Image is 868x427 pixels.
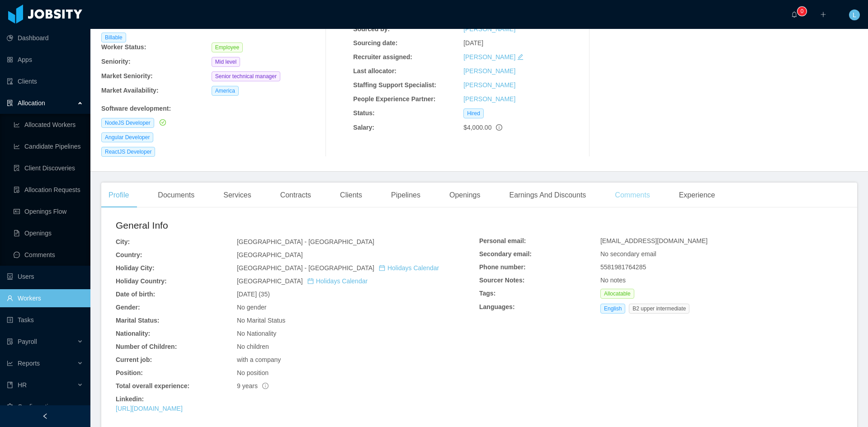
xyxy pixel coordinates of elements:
[116,317,159,324] b: Marital Status:
[18,381,27,389] span: HR
[101,87,159,94] b: Market Availability:
[116,304,140,311] b: Gender:
[608,183,657,208] div: Comments
[600,237,708,244] span: [EMAIL_ADDRESS][DOMAIN_NAME]
[442,183,488,208] div: Openings
[463,81,515,89] a: [PERSON_NAME]
[672,183,722,208] div: Experience
[463,25,515,33] a: [PERSON_NAME]
[14,202,83,221] a: icon: idcardOpenings Flow
[237,291,270,298] span: [DATE] (35)
[116,330,150,337] b: Nationality:
[600,277,626,284] span: No notes
[237,382,269,389] span: 9 years
[307,278,314,284] i: icon: calendar
[116,395,144,403] b: Linkedin:
[101,105,171,112] b: Software development :
[7,72,83,90] a: icon: auditClients
[212,42,243,52] span: Employee
[353,95,435,103] b: People Experience Partner:
[14,224,83,242] a: icon: file-textOpenings
[333,183,369,208] div: Clients
[479,250,532,258] b: Secondary email:
[853,9,856,20] span: L
[18,99,45,107] span: Allocation
[116,277,167,285] b: Holiday Country:
[273,183,318,208] div: Contracts
[479,263,526,271] b: Phone number:
[600,263,646,271] span: 5581981764285
[158,119,166,126] a: icon: check-circle
[600,250,656,258] span: No secondary email
[116,291,155,298] b: Date of birth:
[237,356,281,363] span: with a company
[101,33,126,42] span: Billable
[237,343,269,350] span: No children
[479,303,515,310] b: Languages:
[600,304,625,314] span: English
[116,251,142,258] b: Country:
[379,264,439,272] a: icon: calendarHolidays Calendar
[353,81,436,89] b: Staffing Support Specialist:
[237,330,276,337] span: No Nationality
[116,264,155,272] b: Holiday City:
[101,183,136,208] div: Profile
[237,369,269,376] span: No position
[820,11,826,18] i: icon: plus
[18,360,40,367] span: Reports
[116,356,152,363] b: Current job:
[116,343,177,350] b: Number of Children:
[7,404,13,410] i: icon: setting
[463,67,515,75] a: [PERSON_NAME]
[463,95,515,103] a: [PERSON_NAME]
[212,86,239,96] span: America
[237,264,439,272] span: [GEOGRAPHIC_DATA] - [GEOGRAPHIC_DATA]
[479,277,524,284] b: Sourcer Notes:
[629,304,689,314] span: B2 upper intermediate
[353,25,390,33] b: Sourced by:
[14,137,83,155] a: icon: line-chartCandidate Pipelines
[237,238,374,245] span: [GEOGRAPHIC_DATA] - [GEOGRAPHIC_DATA]
[379,265,385,271] i: icon: calendar
[116,382,189,389] b: Total overall experience:
[116,218,479,233] h2: General Info
[116,238,130,245] b: City:
[797,7,807,16] sup: 0
[353,124,374,131] b: Salary:
[600,289,634,299] span: Allocatable
[353,109,374,117] b: Status:
[353,53,412,61] b: Recruiter assigned:
[7,289,83,307] a: icon: userWorkers
[7,29,83,47] a: icon: pie-chartDashboard
[101,72,153,80] b: Market Seniority:
[18,338,37,345] span: Payroll
[116,369,143,376] b: Position:
[237,277,368,285] span: [GEOGRAPHIC_DATA]
[160,119,166,126] i: icon: check-circle
[101,118,154,128] span: NodeJS Developer
[353,67,396,75] b: Last allocator:
[7,100,13,106] i: icon: solution
[479,237,526,244] b: Personal email:
[7,360,13,366] i: icon: line-chart
[101,58,131,65] b: Seniority:
[463,53,515,61] a: [PERSON_NAME]
[7,382,13,388] i: icon: book
[463,108,484,118] span: Hired
[212,71,280,81] span: Senior technical manager
[496,124,502,131] span: info-circle
[7,338,13,345] i: icon: file-protect
[237,317,285,324] span: No Marital Status
[101,147,155,157] span: ReactJS Developer
[237,304,266,311] span: No gender
[14,246,83,264] a: icon: messageComments
[101,43,146,51] b: Worker Status:
[262,383,269,389] span: info-circle
[463,39,483,47] span: [DATE]
[14,181,83,199] a: icon: file-doneAllocation Requests
[791,11,797,18] i: icon: bell
[216,183,258,208] div: Services
[517,54,524,60] i: icon: edit
[384,183,428,208] div: Pipelines
[479,290,495,297] b: Tags:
